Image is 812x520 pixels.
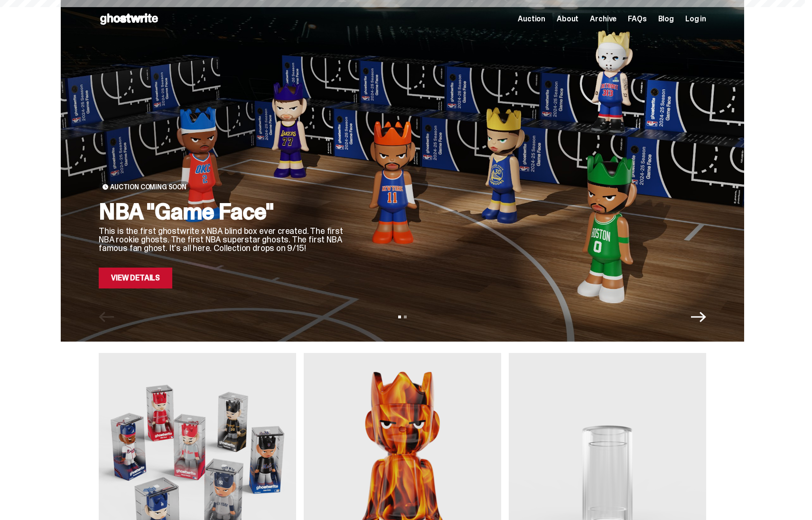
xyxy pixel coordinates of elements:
a: Auction [518,15,545,23]
button: Next [691,309,706,325]
button: View slide 1 [398,316,401,318]
a: Blog [658,15,674,23]
a: Log in [685,15,706,23]
p: This is the first ghostwrite x NBA blind box ever created. The first NBA rookie ghosts. The first... [99,227,345,252]
button: View slide 2 [404,316,407,318]
a: FAQs [628,15,646,23]
h2: NBA "Game Face" [99,200,345,223]
a: About [557,15,579,23]
span: Auction Coming Soon [110,183,187,191]
a: Archive [590,15,616,23]
a: View Details [99,268,172,288]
